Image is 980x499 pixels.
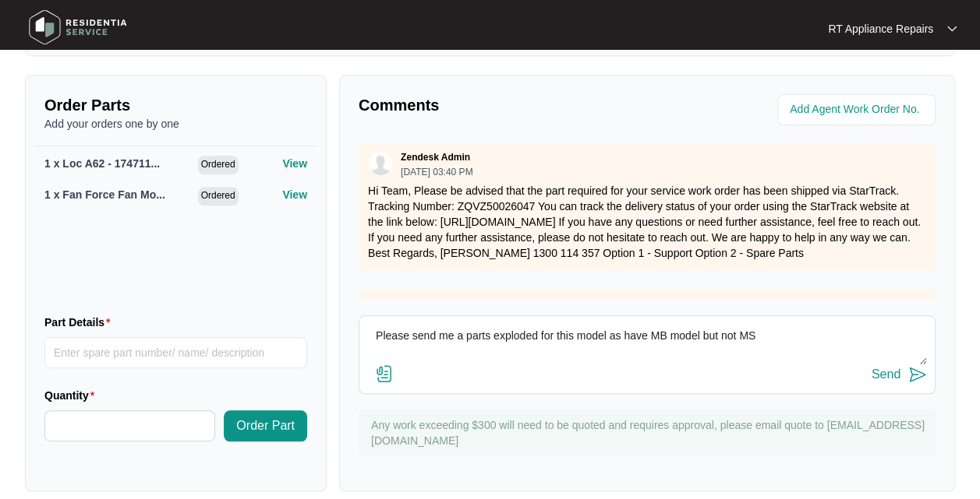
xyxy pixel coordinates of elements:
input: Add Agent Work Order No. [790,100,926,119]
img: send-icon.svg [908,365,927,384]
input: Part Details [44,337,307,368]
div: Send [872,367,900,381]
p: RT Appliance Repairs [828,21,933,37]
button: Send [872,364,927,385]
img: residentia service logo [23,4,133,51]
label: Part Details [44,315,117,330]
span: Ordered [198,156,239,174]
p: Any work exceeding $300 will need to be quoted and requires approval, please email quote to [EMAI... [371,417,928,448]
p: Zendesk Admin [401,298,470,311]
p: [DATE] 03:40 PM [401,167,472,177]
textarea: Please send me a parts exploded for this model as have MB model but not MS [367,324,927,364]
span: 1 x Loc A62 - 174711... [44,157,160,170]
label: Quantity [44,388,101,403]
span: Order Part [236,416,295,435]
p: Hi Team, Please be advised that the part required for your service work order has been shipped vi... [368,183,926,261]
p: Comments [359,94,636,116]
img: user.svg [369,152,392,175]
p: Order Parts [44,94,307,116]
p: Zendesk Admin [401,151,470,163]
p: Add your orders one by one [44,116,307,132]
img: user.svg [369,299,392,322]
img: dropdown arrow [947,25,957,33]
p: View [282,187,307,202]
input: Quantity [45,411,214,441]
span: 1 x Fan Force Fan Mo... [44,188,165,201]
span: Ordered [198,187,239,206]
p: View [282,156,307,171]
button: Order Part [224,410,307,441]
img: file-attachment-doc.svg [375,364,394,383]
